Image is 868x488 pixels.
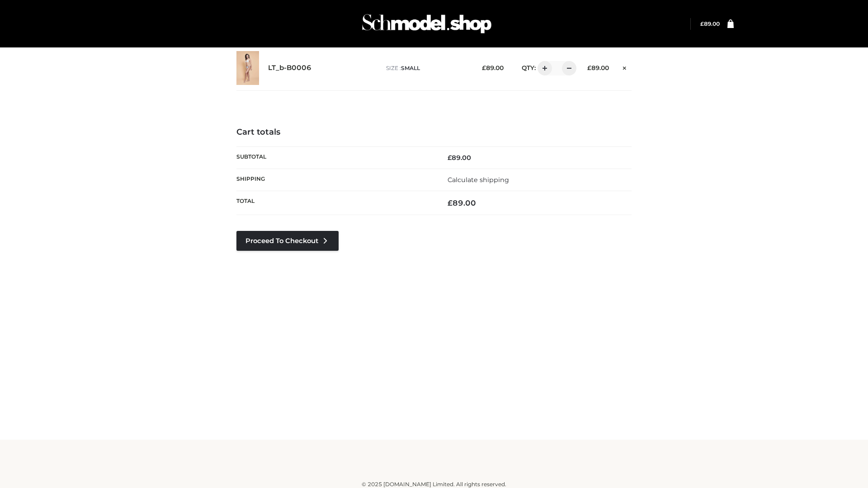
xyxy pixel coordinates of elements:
a: Proceed to Checkout [236,231,339,251]
img: Schmodel Admin 964 [359,6,495,42]
div: QTY: [513,61,573,75]
bdi: 89.00 [700,20,720,27]
th: Subtotal [236,146,434,169]
bdi: 89.00 [448,198,476,207]
th: Total [236,191,434,215]
th: Shipping [236,169,434,191]
h4: Cart totals [236,127,632,137]
span: £ [700,20,704,27]
bdi: 89.00 [587,64,609,71]
img: LT_b-B0006 - SMALL [236,51,259,85]
bdi: 89.00 [482,64,504,71]
a: Calculate shipping [448,176,509,184]
span: £ [587,64,591,71]
p: size : [386,64,468,72]
a: £89.00 [700,20,720,27]
a: Remove this item [618,61,632,73]
span: SMALL [401,65,420,71]
a: LT_b-B0006 [268,64,311,72]
span: £ [448,198,453,207]
bdi: 89.00 [448,154,471,162]
span: £ [482,64,486,71]
span: £ [448,154,452,162]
